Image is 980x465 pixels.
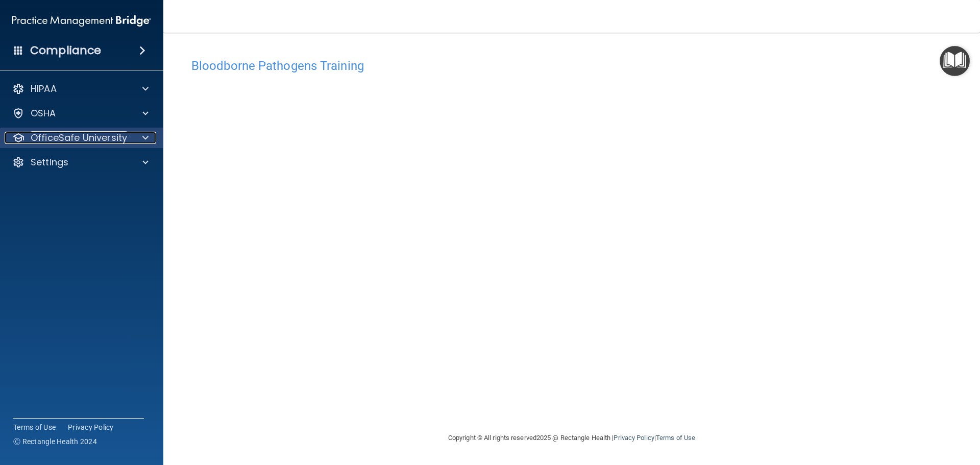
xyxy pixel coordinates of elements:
a: Privacy Policy [614,434,654,442]
button: Open Resource Center [940,46,970,76]
a: Terms of Use [656,434,695,442]
iframe: bbp [191,78,952,392]
p: OfficeSafe University [31,132,127,144]
a: OSHA [12,107,149,119]
h4: Bloodborne Pathogens Training [191,59,952,72]
p: HIPAA [31,83,57,95]
a: Terms of Use [13,422,56,432]
div: Copyright © All rights reserved 2025 @ Rectangle Health | | [385,422,758,454]
h4: Compliance [30,43,101,58]
a: HIPAA [12,83,149,95]
a: Settings [12,156,149,168]
p: Settings [31,156,68,168]
img: PMB logo [12,11,151,31]
span: Ⓒ Rectangle Health 2024 [13,436,97,447]
p: OSHA [31,107,56,119]
a: Privacy Policy [68,422,114,432]
a: OfficeSafe University [12,132,149,144]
